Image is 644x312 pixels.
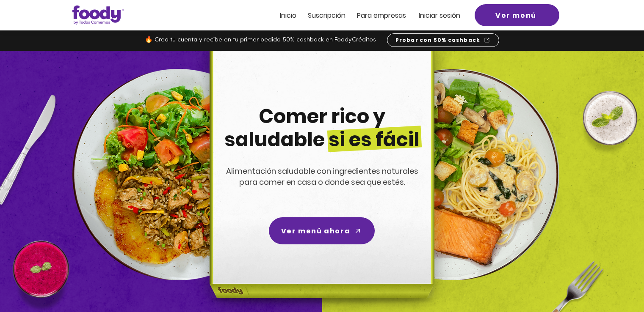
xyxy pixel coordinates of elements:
span: Ver menú [495,10,536,21]
a: Ver menú ahora [269,217,375,244]
a: Ver menú [475,4,559,26]
span: 🔥 Crea tu cuenta y recibe en tu primer pedido 50% cashback en FoodyCréditos [145,37,376,43]
span: ra empresas [365,11,406,20]
span: Probar con 50% cashback [395,36,481,44]
a: Iniciar sesión [419,12,460,19]
span: Pa [357,11,365,20]
img: Logo_Foody V2.0.0 (3).png [72,5,124,25]
a: Probar con 50% cashback [387,33,499,47]
img: left-dish-compress.png [72,69,284,280]
span: Iniciar sesión [419,11,460,20]
span: Ver menú ahora [281,226,350,236]
span: Comer rico y saludable si es fácil [224,103,420,153]
span: Alimentación saludable con ingredientes naturales para comer en casa o donde sea que estés. [226,166,418,187]
span: Inicio [280,11,296,20]
a: Suscripción [308,12,345,19]
span: Suscripción [308,11,345,20]
a: Para empresas [357,12,406,19]
a: Inicio [280,12,296,19]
